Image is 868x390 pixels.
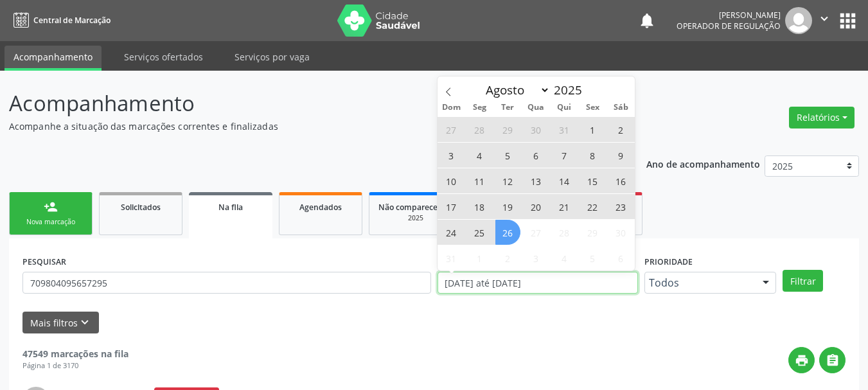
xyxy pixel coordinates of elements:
[438,272,639,294] input: Selecione um intervalo
[608,143,633,168] span: Agosto 9, 2025
[9,10,111,31] a: Central de Marcação
[638,12,656,30] button: notifications
[9,120,604,133] p: Acompanhe a situação das marcações correntes e finalizadas
[608,194,633,219] span: Agosto 23, 2025
[495,143,520,168] span: Agosto 5, 2025
[33,15,111,26] span: Central de Marcação
[19,217,83,227] div: Nova marcação
[817,12,831,26] i: 
[580,220,605,245] span: Agosto 29, 2025
[524,194,549,219] span: Agosto 20, 2025
[299,202,342,213] span: Agendados
[115,46,212,68] a: Serviços ofertados
[580,194,605,219] span: Agosto 22, 2025
[495,117,520,142] span: Julho 29, 2025
[22,312,99,334] button: Mais filtroskeyboard_arrow_down
[121,202,161,213] span: Solicitados
[4,46,102,71] a: Acompanhamento
[608,220,633,245] span: Agosto 30, 2025
[788,347,815,373] button: print
[795,353,809,368] i: print
[467,143,492,168] span: Agosto 4, 2025
[812,7,837,34] button: 
[608,117,633,142] span: Agosto 2, 2025
[819,347,846,373] button: 
[580,245,605,270] span: Setembro 5, 2025
[607,103,635,112] span: Sáb
[439,194,464,219] span: Agosto 17, 2025
[552,168,577,193] span: Agosto 14, 2025
[550,82,592,98] input: Year
[552,117,577,142] span: Julho 31, 2025
[677,21,781,31] span: Operador de regulação
[22,348,128,360] strong: 47549 marcações na fila
[439,168,464,193] span: Agosto 10, 2025
[44,200,58,214] div: person_add
[467,168,492,193] span: Agosto 11, 2025
[218,202,243,213] span: Na fila
[439,220,464,245] span: Agosto 24, 2025
[467,194,492,219] span: Agosto 18, 2025
[439,143,464,168] span: Agosto 3, 2025
[480,81,551,99] select: Month
[580,117,605,142] span: Agosto 1, 2025
[783,270,823,292] button: Filtrar
[608,168,633,193] span: Agosto 16, 2025
[226,46,319,68] a: Serviços por vaga
[552,220,577,245] span: Agosto 28, 2025
[495,168,520,193] span: Agosto 12, 2025
[378,202,453,213] span: Não compareceram
[552,143,577,168] span: Agosto 7, 2025
[524,168,549,193] span: Agosto 13, 2025
[646,155,760,172] p: Ano de acompanhamento
[837,10,859,32] button: apps
[495,194,520,219] span: Agosto 19, 2025
[578,103,607,112] span: Sex
[465,103,493,112] span: Seg
[524,117,549,142] span: Julho 30, 2025
[378,213,453,223] div: 2025
[524,143,549,168] span: Agosto 6, 2025
[22,252,66,272] label: PESQUISAR
[826,353,840,368] i: 
[9,87,604,120] p: Acompanhamento
[644,252,693,272] label: Prioridade
[439,117,464,142] span: Julho 27, 2025
[789,107,855,129] button: Relatórios
[78,315,92,330] i: keyboard_arrow_down
[524,245,549,270] span: Setembro 3, 2025
[580,143,605,168] span: Agosto 8, 2025
[677,10,781,21] div: [PERSON_NAME]
[580,168,605,193] span: Agosto 15, 2025
[785,7,812,34] img: img
[22,272,431,294] input: Nome, CNS
[552,245,577,270] span: Setembro 4, 2025
[524,220,549,245] span: Agosto 27, 2025
[467,220,492,245] span: Agosto 25, 2025
[438,103,466,112] span: Dom
[550,103,578,112] span: Qui
[22,360,128,371] div: Página 1 de 3170
[495,245,520,270] span: Setembro 2, 2025
[522,103,550,112] span: Qua
[439,245,464,270] span: Agosto 31, 2025
[649,276,750,289] span: Todos
[493,103,522,112] span: Ter
[608,245,633,270] span: Setembro 6, 2025
[467,117,492,142] span: Julho 28, 2025
[495,220,520,245] span: Agosto 26, 2025
[552,194,577,219] span: Agosto 21, 2025
[467,245,492,270] span: Setembro 1, 2025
